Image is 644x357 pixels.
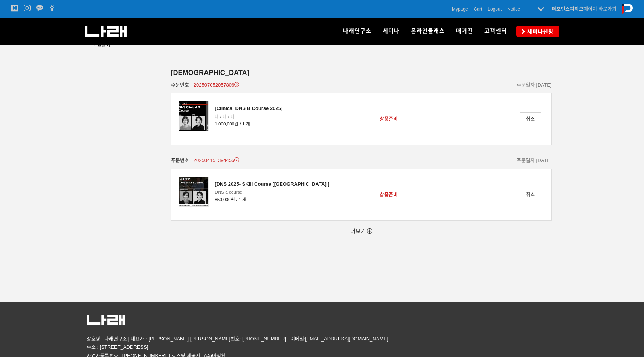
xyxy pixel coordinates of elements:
span: 1,000,000원 / 1 개 [215,120,282,128]
a: 매거진 [450,18,479,44]
span: 나래연구소 [343,27,371,34]
a: Cart [474,5,482,13]
span: 상품준비 [380,192,398,197]
p: 상호명 : 나래연구소 | 대표자 : [PERSON_NAME] [PERSON_NAME]번호: [PHONE_NUMBER] | 이메일:[EMAIL_ADDRESS][DOMAIN_NA... [87,335,557,351]
strong: 퍼포먼스피지오 [552,6,583,12]
img: 주문상품 이미지 [179,177,209,207]
div: [DEMOGRAPHIC_DATA] [171,69,552,77]
a: [Clinical DNS B Course 2025] 네 / 네 / 네 1,000,000원 / 1 개 [215,104,282,128]
span: 주문번호 [171,157,189,164]
a: 온라인클래스 [405,18,450,44]
a: 202504151394456 [194,157,239,164]
div: [DNS 2025- SKill Course [[GEOGRAPHIC_DATA] ] [215,180,329,188]
span: 세미나 [383,27,400,34]
a: Logout [488,5,502,13]
span: DNS a course [215,188,329,196]
span: 주문번호 [171,82,189,89]
span: 상품준비 [380,116,398,122]
span: 네 / 네 / 네 [215,113,282,121]
a: 취소 [520,188,541,201]
span: [DATE] [536,157,552,163]
a: 퍼포먼스피지오페이지 바로가기 [552,6,617,12]
span: 850,000원 / 1 개 [215,196,329,203]
a: Mypage [452,5,468,13]
a: 더보기 [350,228,372,234]
span: 주문일자 [517,157,535,163]
a: 나래연구소 [337,18,377,44]
span: 주문일자 [517,82,535,88]
span: [DATE] [536,82,552,88]
a: 회원탈퇴 [92,42,110,49]
span: 세미나신청 [525,28,554,35]
a: [DNS 2025- SKill Course [[GEOGRAPHIC_DATA] ] DNS a course 850,000원 / 1 개 [215,180,329,203]
div: [Clinical DNS B Course 2025] [215,104,282,113]
img: 5c63318082161.png [87,315,125,325]
a: 세미나신청 [516,26,559,37]
a: 세미나 [377,18,405,44]
a: 취소 [520,112,541,126]
span: 고객센터 [484,27,507,34]
a: 고객센터 [479,18,513,44]
span: 온라인클래스 [411,27,445,34]
a: Notice [507,5,520,13]
a: 202507052057806 [194,82,239,89]
span: 매거진 [456,27,473,34]
img: 주문상품 이미지 [179,101,209,131]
